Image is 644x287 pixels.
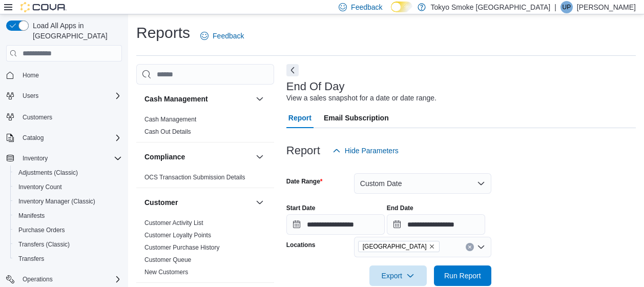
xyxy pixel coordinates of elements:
[18,240,70,249] span: Transfers (Classic)
[144,115,196,124] span: Cash Management
[2,89,126,103] button: Users
[144,128,191,136] span: Cash Out Details
[328,140,403,161] button: Hide Parameters
[136,171,274,188] div: Compliance
[286,145,320,157] h3: Report
[391,12,391,13] span: Dark Mode
[18,169,78,177] span: Adjustments (Classic)
[144,128,191,135] a: Cash Out Details
[18,111,56,124] a: Customers
[431,1,551,13] p: Tokyo Smoke [GEOGRAPHIC_DATA]
[563,1,571,13] span: UP
[10,180,126,194] button: Inventory Count
[14,253,122,265] span: Transfers
[376,265,421,286] span: Export
[14,167,82,179] a: Adjustments (Classic)
[254,93,266,105] button: Cash Management
[23,71,39,79] span: Home
[2,109,126,124] button: Customers
[10,166,126,180] button: Adjustments (Classic)
[286,80,345,93] h3: End Of Day
[577,1,636,13] p: [PERSON_NAME]
[369,265,427,286] button: Export
[144,219,203,227] span: Customer Activity List
[286,204,316,212] label: Start Date
[144,256,191,264] span: Customer Queue
[14,181,66,193] a: Inventory Count
[14,195,99,208] a: Inventory Manager (Classic)
[20,2,67,12] img: Cova
[213,31,244,41] span: Feedback
[2,68,126,83] button: Home
[14,238,74,251] a: Transfers (Classic)
[144,116,196,123] a: Cash Management
[18,183,62,191] span: Inventory Count
[136,23,190,43] h1: Reports
[358,241,440,252] span: Port Elgin
[144,269,188,276] a: New Customers
[23,134,44,142] span: Catalog
[10,223,126,237] button: Purchase Orders
[18,197,95,206] span: Inventory Manager (Classic)
[23,275,53,283] span: Operations
[363,241,427,252] span: [GEOGRAPHIC_DATA]
[391,2,412,12] input: Dark Mode
[23,154,48,162] span: Inventory
[10,209,126,223] button: Manifests
[14,253,48,265] a: Transfers
[196,26,248,46] a: Feedback
[144,256,191,263] a: Customer Queue
[14,224,69,236] a: Purchase Orders
[18,132,122,144] span: Catalog
[345,146,399,156] span: Hide Parameters
[144,94,208,104] h3: Cash Management
[18,132,48,144] button: Catalog
[14,167,122,179] span: Adjustments (Classic)
[354,173,491,194] button: Custom Date
[286,241,316,249] label: Locations
[14,210,122,222] span: Manifests
[560,1,573,13] div: Unike Patel
[18,90,122,102] span: Users
[18,69,122,81] span: Home
[10,252,126,266] button: Transfers
[387,204,413,212] label: End Date
[144,219,203,227] a: Customer Activity List
[18,273,122,285] span: Operations
[14,181,122,193] span: Inventory Count
[324,108,389,128] span: Email Subscription
[23,113,52,121] span: Customers
[18,110,122,123] span: Customers
[144,268,188,276] span: New Customers
[29,20,122,41] span: Load All Apps in [GEOGRAPHIC_DATA]
[144,152,252,162] button: Compliance
[429,243,435,250] button: Remove Port Elgin from selection in this group
[144,244,220,251] a: Customer Purchase History
[144,243,220,252] span: Customer Purchase History
[144,173,245,181] span: OCS Transaction Submission Details
[351,2,382,12] span: Feedback
[18,226,65,234] span: Purchase Orders
[14,195,122,208] span: Inventory Manager (Classic)
[444,271,481,281] span: Run Report
[254,196,266,209] button: Customer
[23,92,38,100] span: Users
[18,152,122,165] span: Inventory
[10,194,126,209] button: Inventory Manager (Classic)
[144,197,252,208] button: Customer
[554,1,556,13] p: |
[2,272,126,286] button: Operations
[18,69,43,81] a: Home
[144,197,178,208] h3: Customer
[387,214,485,235] input: Press the down key to open a popover containing a calendar.
[466,243,474,251] button: Clear input
[14,210,49,222] a: Manifests
[144,174,245,181] a: OCS Transaction Submission Details
[18,212,45,220] span: Manifests
[254,151,266,163] button: Compliance
[18,90,43,102] button: Users
[144,232,211,239] a: Customer Loyalty Points
[434,265,491,286] button: Run Report
[286,93,437,104] div: View a sales snapshot for a date or date range.
[144,152,185,162] h3: Compliance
